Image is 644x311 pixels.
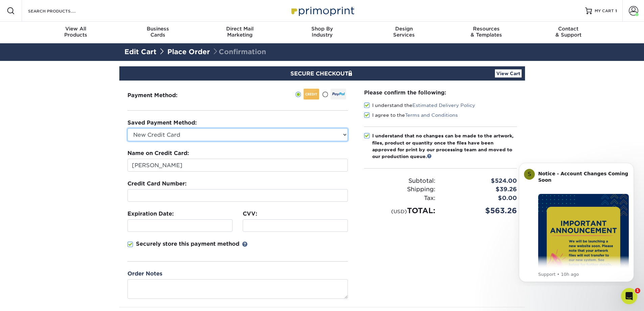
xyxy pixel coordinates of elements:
label: Name on Credit Card: [127,149,189,157]
span: 1 [615,8,617,13]
label: Saved Payment Method: [127,119,197,127]
iframe: Secure card number input frame [130,192,345,199]
div: Please confirm the following: [364,89,517,96]
div: Cards [117,26,199,38]
div: $524.00 [440,177,522,185]
a: Resources& Templates [445,22,527,43]
div: Subtotal: [359,177,440,185]
div: Shipping: [359,185,440,194]
a: View AllProducts [35,22,117,43]
label: I understand the [364,102,475,109]
label: Order Notes [127,270,162,278]
div: Products [35,26,117,38]
div: & Support [527,26,610,38]
iframe: Intercom notifications message [509,157,644,286]
div: Industry [281,26,363,38]
span: Direct Mail [199,26,281,32]
img: Primoprint [288,3,356,18]
small: (USD) [391,208,407,214]
label: Expiration Date: [127,210,174,218]
div: & Templates [445,26,527,38]
span: Confirmation [212,48,266,56]
iframe: Secure CVC input frame [246,222,345,229]
span: View All [35,26,117,32]
a: View Cart [495,69,522,77]
h3: Payment Method: [127,92,194,98]
a: Place Order [167,48,210,56]
a: Contact& Support [527,22,610,43]
span: Shop By [281,26,363,32]
a: Edit Cart [124,48,157,56]
input: SEARCH PRODUCTS..... [27,7,93,15]
div: $39.26 [440,185,522,194]
div: $563.26 [440,205,522,216]
a: Shop ByIndustry [281,22,363,43]
input: First & Last Name [127,159,348,172]
a: Direct MailMarketing [199,22,281,43]
label: Credit Card Number: [127,180,187,188]
div: Marketing [199,26,281,38]
span: Design [363,26,445,32]
p: Securely store this payment method [136,240,239,248]
iframe: Intercom live chat [621,288,637,304]
div: TOTAL: [359,205,440,216]
div: $0.00 [440,194,522,203]
span: MY CART [595,8,614,14]
a: BusinessCards [117,22,199,43]
a: Estimated Delivery Policy [412,103,475,108]
div: I understand that no changes can be made to the artwork, files, product or quantity once the file... [372,132,517,160]
label: I agree to the [364,112,458,118]
div: Services [363,26,445,38]
a: Terms and Conditions [405,112,458,118]
div: Tax: [359,194,440,203]
label: CVV: [243,210,257,218]
span: SECURE CHECKOUT [290,70,354,77]
iframe: Secure expiration date input frame [130,222,230,229]
a: DesignServices [363,22,445,43]
span: 1 [635,288,640,293]
span: Business [117,26,199,32]
span: Resources [445,26,527,32]
span: Contact [527,26,610,32]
